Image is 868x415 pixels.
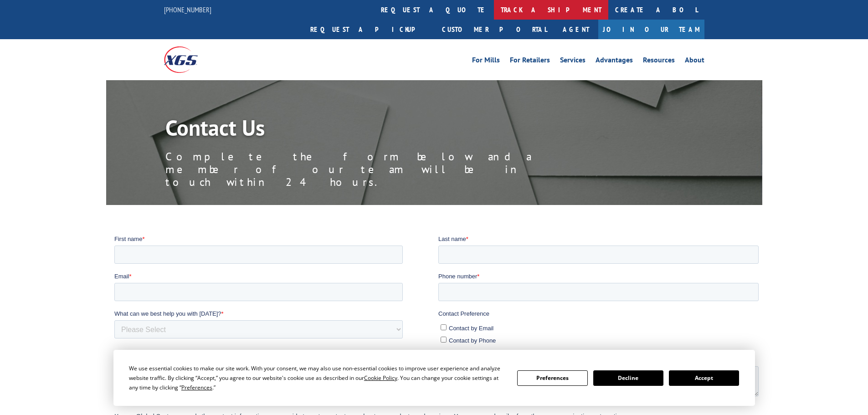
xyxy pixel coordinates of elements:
div: Cookie Consent Prompt [113,350,755,406]
h1: Contact Us [165,117,575,143]
span: Preferences [181,384,212,391]
a: Advantages [596,56,633,67]
div: We use essential cookies to make our site work. With your consent, we may also use non-essential ... [129,364,506,392]
a: Agent [554,20,598,39]
button: Accept [669,370,739,386]
button: Decline [593,370,663,386]
p: Complete the form below and a member of our team will be in touch within 24 hours. [165,150,575,189]
a: Services [560,56,586,67]
a: For Retailers [510,56,550,67]
button: Preferences [517,370,587,386]
a: Customer Portal [435,20,554,39]
a: Resources [643,56,675,67]
a: Request a pickup [303,20,435,39]
span: Cookie Policy [364,374,397,382]
a: Join Our Team [598,20,704,39]
a: About [685,56,704,67]
a: [PHONE_NUMBER] [164,5,211,14]
a: For Mills [472,56,500,67]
